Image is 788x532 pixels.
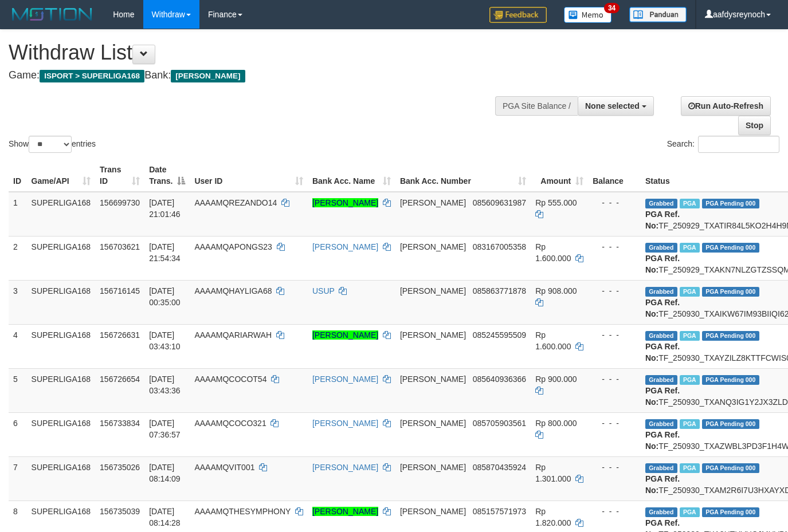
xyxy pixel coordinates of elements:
[27,456,96,501] td: SUPERLIGA168
[400,375,466,384] span: [PERSON_NAME]
[149,375,181,395] span: [DATE] 03:43:36
[473,419,526,428] span: Copy 085705903561 to clipboard
[535,242,571,263] span: Rp 1.600.000
[149,330,181,351] span: [DATE] 03:43:10
[645,386,680,407] b: PGA Ref. No:
[9,136,96,153] label: Show entries
[473,286,526,295] span: Copy 085863771878 to clipboard
[9,159,27,192] th: ID
[702,463,759,473] span: PGA Pending
[629,7,687,22] img: panduan.png
[645,507,677,517] span: Grabbed
[680,375,700,385] span: Marked by aafchhiseyha
[9,368,27,412] td: 5
[400,463,466,472] span: [PERSON_NAME]
[171,70,245,82] span: [PERSON_NAME]
[194,419,266,428] span: AAAAMQCOCO321
[645,331,677,341] span: Grabbed
[702,199,759,208] span: PGA Pending
[100,198,140,207] span: 156699730
[473,198,526,207] span: Copy 085609631987 to clipboard
[190,159,308,192] th: User ID: activate to sort column ascending
[645,430,680,451] b: PGA Ref. No:
[194,286,272,295] span: AAAAMQHAYLIGA68
[27,236,96,280] td: SUPERLIGA168
[645,474,680,495] b: PGA Ref. No:
[738,116,771,135] a: Stop
[9,280,27,324] td: 3
[194,330,272,340] span: AAAAMQARIARWAH
[593,417,636,429] div: - - -
[400,242,466,251] span: [PERSON_NAME]
[100,419,140,428] span: 156733834
[149,507,181,527] span: [DATE] 08:14:28
[588,159,641,192] th: Balance
[473,330,526,340] span: Copy 085245595509 to clipboard
[531,159,588,192] th: Amount: activate to sort column ascending
[149,463,181,483] span: [DATE] 08:14:09
[312,419,378,428] a: [PERSON_NAME]
[535,463,571,483] span: Rp 1.301.000
[473,375,526,384] span: Copy 085640936366 to clipboard
[100,375,140,384] span: 156726654
[645,419,677,429] span: Grabbed
[9,456,27,501] td: 7
[9,70,514,81] h4: Game: Bank:
[702,243,759,253] span: PGA Pending
[680,243,700,253] span: Marked by aafchhiseyha
[667,136,779,153] label: Search:
[702,507,759,517] span: PGA Pending
[149,198,181,219] span: [DATE] 21:01:46
[312,242,378,251] a: [PERSON_NAME]
[312,463,378,472] a: [PERSON_NAME]
[312,330,378,340] a: [PERSON_NAME]
[680,199,700,208] span: Marked by aafchhiseyha
[473,463,526,472] span: Copy 085870435924 to clipboard
[535,286,577,295] span: Rp 908.000
[149,286,181,307] span: [DATE] 00:35:00
[698,136,779,153] input: Search:
[400,330,466,340] span: [PERSON_NAME]
[9,236,27,280] td: 2
[9,192,27,237] td: 1
[149,419,181,439] span: [DATE] 07:36:57
[645,298,680,318] b: PGA Ref. No:
[27,280,96,324] td: SUPERLIGA168
[27,159,96,192] th: Game/API: activate to sort column ascending
[645,463,677,473] span: Grabbed
[95,159,144,192] th: Trans ID: activate to sort column ascending
[593,241,636,253] div: - - -
[395,159,531,192] th: Bank Acc. Number: activate to sort column ascending
[100,330,140,340] span: 156726631
[702,375,759,385] span: PGA Pending
[604,3,620,13] span: 34
[535,330,571,351] span: Rp 1.600.000
[100,242,140,251] span: 156703621
[312,375,378,384] a: [PERSON_NAME]
[585,101,640,111] span: None selected
[578,96,654,116] button: None selected
[400,198,466,207] span: [PERSON_NAME]
[535,419,577,428] span: Rp 800.000
[645,210,680,230] b: PGA Ref. No:
[702,287,759,297] span: PGA Pending
[400,419,466,428] span: [PERSON_NAME]
[312,286,335,295] a: USUP
[194,242,272,251] span: AAAAMQAPONGS23
[680,287,700,297] span: Marked by aafchhiseyha
[9,324,27,368] td: 4
[593,506,636,517] div: - - -
[473,242,526,251] span: Copy 083167005358 to clipboard
[194,198,277,207] span: AAAAMQREZANDO14
[680,463,700,473] span: Marked by aafchhiseyha
[489,7,547,23] img: Feedback.jpg
[400,507,466,516] span: [PERSON_NAME]
[312,507,378,516] a: [PERSON_NAME]
[194,375,266,384] span: AAAAMQCOCOT54
[535,507,571,527] span: Rp 1.820.000
[27,192,96,237] td: SUPERLIGA168
[29,136,72,153] select: Showentries
[9,412,27,456] td: 6
[473,507,526,516] span: Copy 085157571973 to clipboard
[680,331,700,341] span: Marked by aafchhiseyha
